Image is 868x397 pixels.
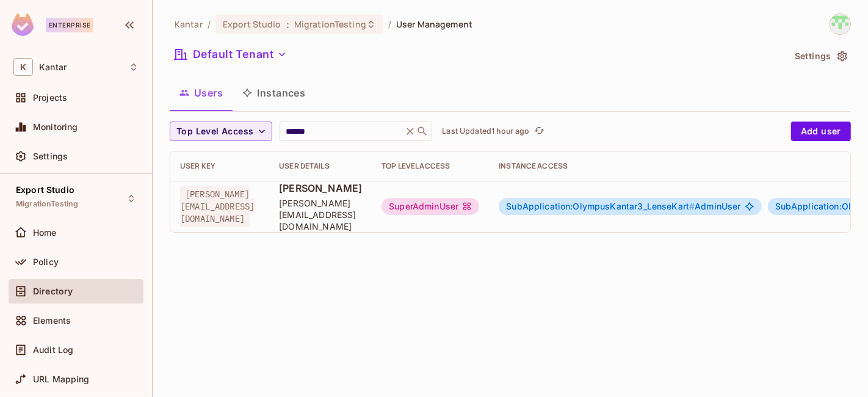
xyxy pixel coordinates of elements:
button: Add user [791,122,851,141]
span: Settings [33,151,68,161]
span: Click to refresh data [530,124,547,139]
span: [PERSON_NAME][EMAIL_ADDRESS][DOMAIN_NAME] [279,197,362,232]
span: # [689,201,695,211]
span: the active workspace [175,18,203,30]
button: refresh [532,124,547,139]
p: Last Updated 1 hour ago [442,126,529,136]
span: Audit Log [33,345,73,355]
div: User Details [279,161,362,171]
span: refresh [534,125,544,137]
span: SubApplication:OlympusKantar3_LenseKart [506,201,695,211]
img: SReyMgAAAABJRU5ErkJggg== [12,13,34,36]
span: [PERSON_NAME][EMAIL_ADDRESS][DOMAIN_NAME] [180,186,255,227]
span: K [13,58,33,76]
li: / [208,18,211,30]
span: Monitoring [33,122,78,132]
span: User Management [396,18,472,30]
span: Export Studio [16,185,74,195]
span: URL Mapping [33,374,90,384]
li: / [388,18,391,30]
span: : [286,20,290,29]
button: Default Tenant [170,45,292,64]
img: Devesh.Kumar@Kantar.com [830,14,850,34]
button: Instances [233,78,315,108]
button: Users [170,78,233,108]
span: AdminUser [506,202,740,211]
span: Export Studio [223,18,281,30]
button: Top Level Access [170,122,272,141]
span: MigrationTesting [16,199,78,209]
span: [PERSON_NAME] [279,181,362,195]
div: Top Level Access [382,161,479,171]
span: Directory [33,286,73,296]
div: Enterprise [46,18,93,32]
span: Projects [33,93,67,103]
span: Workspace: Kantar [39,62,67,72]
button: Settings [790,46,851,66]
span: Home [33,228,57,238]
div: User Key [180,161,259,171]
span: Top Level Access [176,124,253,139]
span: Policy [33,257,59,267]
span: Elements [33,316,71,326]
div: SuperAdminUser [382,198,479,215]
span: MigrationTesting [294,18,366,30]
